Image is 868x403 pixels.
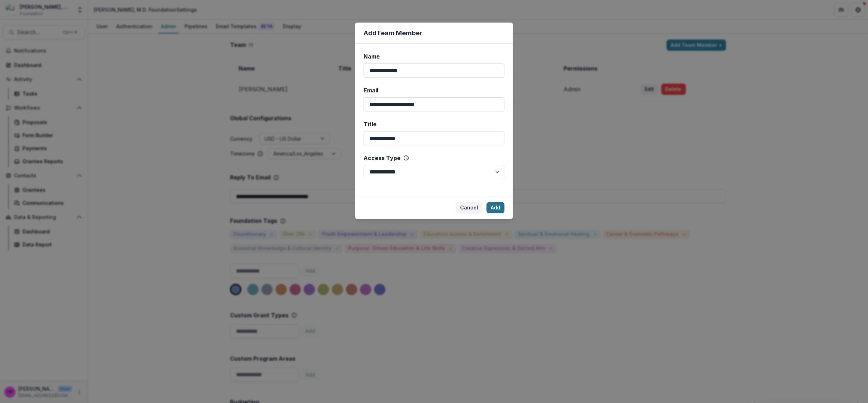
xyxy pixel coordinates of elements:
span: Title [364,120,377,128]
span: Name [364,52,380,61]
button: Add [486,202,504,213]
span: Access Type [364,154,401,162]
span: Email [364,86,378,94]
button: Cancel [456,202,482,213]
header: Add Team Member [355,23,513,44]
